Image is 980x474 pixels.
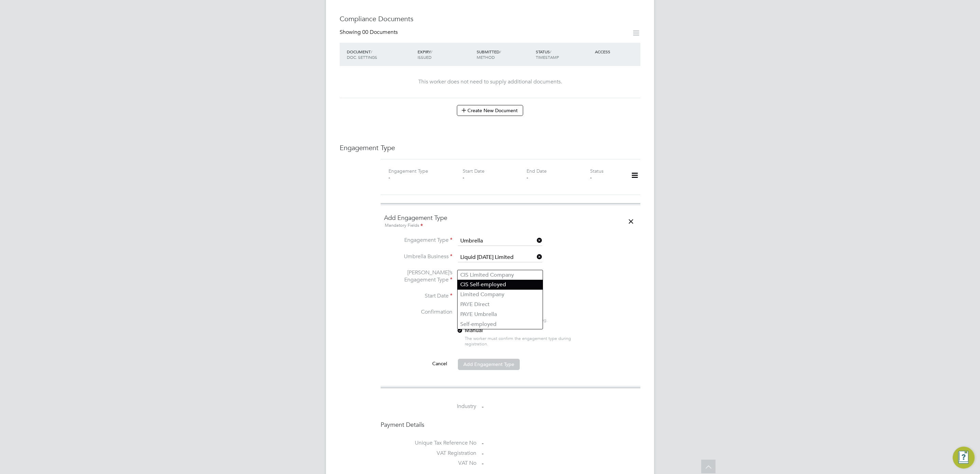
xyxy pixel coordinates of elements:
[463,168,485,174] label: Start Date
[590,168,603,174] label: Status
[389,174,452,181] div: -
[458,310,543,319] li: PAYE Umbrella
[458,300,543,310] li: PAYE Direct
[431,49,432,54] span: /
[550,49,551,54] span: /
[384,308,452,316] label: Confirmation
[384,253,452,260] label: Umbrella Business
[500,49,501,54] span: /
[458,253,542,262] input: Search for...
[340,14,640,23] h3: Compliance Documents
[458,236,542,246] input: Select one
[590,174,622,181] div: -
[457,105,523,116] button: Create New Document
[534,45,593,63] div: STATUS
[427,358,452,369] button: Cancel
[482,460,484,467] span: -
[458,319,543,329] li: Self-employed
[482,403,484,410] span: -
[463,174,526,181] div: -
[416,45,475,63] div: EXPIRY
[458,280,543,290] li: CIS Self-employed
[389,168,428,174] label: Engagement Type
[536,54,559,60] span: TIMESTAMP
[384,237,452,244] label: Engagement Type
[465,336,585,347] div: The worker must confirm the engagement type during registration.
[340,29,399,36] div: Showing
[482,440,484,447] span: -
[953,447,975,469] button: Engage Resource Center
[347,54,377,60] span: DOC. SETTINGS
[381,403,476,410] label: Industry
[346,78,634,85] div: This worker does not need to supply additional documents.
[340,143,640,152] h3: Engagement Type
[384,214,637,229] h4: Add Engagement Type
[457,308,580,316] label: Auto
[384,292,452,300] label: Start Date
[381,421,640,429] h4: Payment Details
[381,460,476,467] label: VAT No
[527,168,547,174] label: End Date
[458,270,543,280] li: CIS Limited Company
[362,29,398,36] span: 00 Documents
[345,45,416,63] div: DOCUMENT
[384,222,637,229] div: Mandatory Fields
[371,49,372,54] span: /
[457,327,580,334] label: Manual
[482,450,484,457] span: -
[381,439,476,447] label: Unique Tax Reference No
[593,45,640,58] div: ACCESS
[458,359,520,370] button: Add Engagement Type
[477,54,495,60] span: METHOD
[458,290,543,300] li: Limited Company
[384,269,452,284] label: [PERSON_NAME]’s Engagement Type
[418,54,432,60] span: ISSUED
[381,450,476,457] label: VAT Registration
[527,174,590,181] div: -
[475,45,534,63] div: SUBMITTED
